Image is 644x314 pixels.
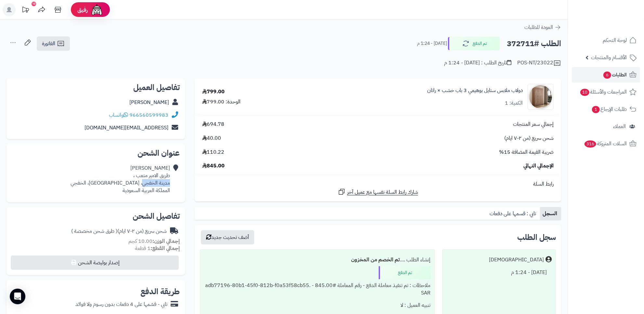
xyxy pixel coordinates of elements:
[417,40,447,47] small: [DATE] - 1:24 م
[517,233,556,241] h3: سجل الطلب
[338,188,418,196] a: شارك رابط السلة نفسها مع عميل آخر
[540,207,561,220] a: السجل
[580,87,627,97] span: المراجعات والأسئلة
[572,33,640,48] a: لوحة التحكم
[204,299,431,312] div: تنبيه العميل : لا
[202,98,241,106] div: الوحدة: 799.00
[71,164,170,194] div: [PERSON_NAME] طريق الامير متعب ، مدينة الخفجي، [GEOGRAPHIC_DATA]، الخفجي المملكة العربية السعودية
[11,255,179,270] button: إصدار بوليصة الشحن
[572,84,640,100] a: المراجعات والأسئلة10
[603,36,627,45] span: لوحة التحكم
[140,288,180,295] h2: طريقة الدفع
[524,23,553,31] span: العودة للطلبات
[197,180,559,188] div: رابط السلة
[90,3,103,16] img: ai-face.png
[128,237,180,245] small: 10.00 كجم
[613,122,626,131] span: العملاء
[152,237,180,245] strong: إجمالي الوزن:
[202,135,221,142] span: 40.00
[135,244,180,252] small: 1 قطعة
[489,256,544,264] div: [DEMOGRAPHIC_DATA]
[204,254,431,266] div: إنشاء الطلب ....
[448,37,500,50] button: تم الدفع
[32,2,36,6] div: 10
[513,121,554,128] span: إجمالي سعر المنتجات
[71,227,117,235] span: ( طرق شحن مخصصة )
[202,88,225,96] div: 799.00
[592,106,600,113] span: 1
[524,23,561,31] a: العودة للطلبات
[487,207,540,220] a: تابي : قسمها على دفعات
[572,101,640,117] a: طلبات الإرجاع1
[202,149,224,156] span: 110.22
[351,256,400,264] b: تم الخصم من المخزون
[444,59,511,67] div: تاريخ الطلب : [DATE] - 1:24 م
[603,70,627,79] span: الطلبات
[572,136,640,151] a: السلات المتروكة316
[201,230,254,244] button: أضف تحديث جديد
[585,140,596,148] span: 316
[17,3,33,18] a: تحديثات المنصة
[12,212,180,220] h2: تفاصيل الشحن
[129,98,169,106] a: [PERSON_NAME]
[572,67,640,83] a: الطلبات6
[12,149,180,157] h2: عنوان الشحن
[202,162,225,170] span: 845.00
[85,124,168,132] a: [EMAIL_ADDRESS][DOMAIN_NAME]
[10,289,25,304] div: Open Intercom Messenger
[75,301,167,308] div: تابي - قسّمها على 4 دفعات بدون رسوم ولا فوائد
[591,105,627,114] span: طلبات الإرجاع
[499,149,554,156] span: ضريبة القيمة المضافة 15%
[37,36,70,51] a: الفاتورة
[204,279,431,299] div: ملاحظات : تم تنفيذ معاملة الدفع - رقم المعاملة #adb77196-80b1-45f0-812b-f0a53f58cb55. - 845.00 SAR
[504,135,554,142] span: شحن سريع (من ٢-٧ ايام)
[528,84,553,110] img: 1749976485-1-90x90.jpg
[446,266,552,279] div: [DATE] - 1:24 م
[202,121,224,128] span: 694.78
[505,99,523,107] div: الكمية: 1
[109,111,128,119] a: واتساب
[591,53,627,62] span: الأقسام والمنتجات
[600,16,638,30] img: logo-2.png
[507,37,561,50] h2: الطلب #372711
[427,87,523,94] a: دولاب ملابس ستايل بوهيمي 3 باب خشب × راتان
[584,139,627,148] span: السلات المتروكة
[523,162,554,170] span: الإجمالي النهائي
[572,119,640,134] a: العملاء
[151,244,180,252] strong: إجمالي القطع:
[580,89,589,96] span: 10
[379,266,431,279] div: تم الدفع
[603,72,611,79] span: 6
[42,40,55,47] span: الفاتورة
[517,59,561,67] div: POS-NT/23022
[129,111,168,119] a: 966560599983
[12,84,180,91] h2: تفاصيل العميل
[77,6,88,14] span: رفيق
[71,228,167,235] div: شحن سريع (من ٢-٧ ايام)
[347,189,418,196] span: شارك رابط السلة نفسها مع عميل آخر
